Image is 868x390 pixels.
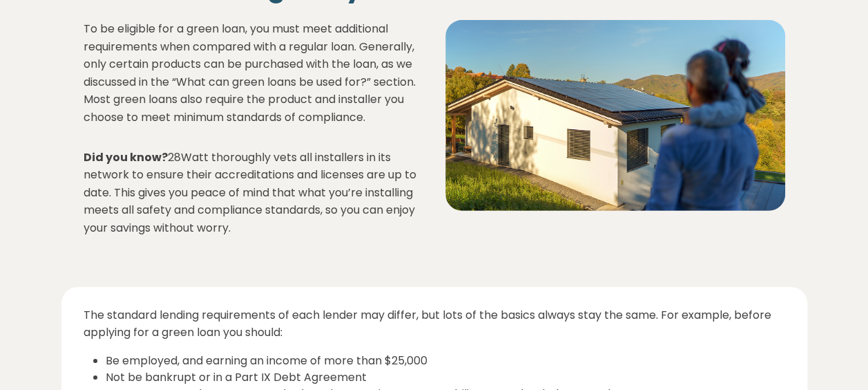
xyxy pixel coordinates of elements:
li: Not be bankrupt or in a Part IX Debt Agreement [106,369,785,386]
img: Father and child looking at a house equipped with solar panels on the roof. [445,20,785,212]
strong: Did you know? [84,149,168,165]
p: 28Watt thoroughly vets all installers in its network to ensure their accreditations and licenses ... [84,149,423,237]
p: To be eligible for a green loan, you must meet additional requirements when compared with a regul... [84,20,423,127]
li: Be employed, and earning an income of more than $25,000 [106,353,785,369]
p: The standard lending requirements of each lender may differ, but lots of the basics always stay t... [84,306,785,342]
